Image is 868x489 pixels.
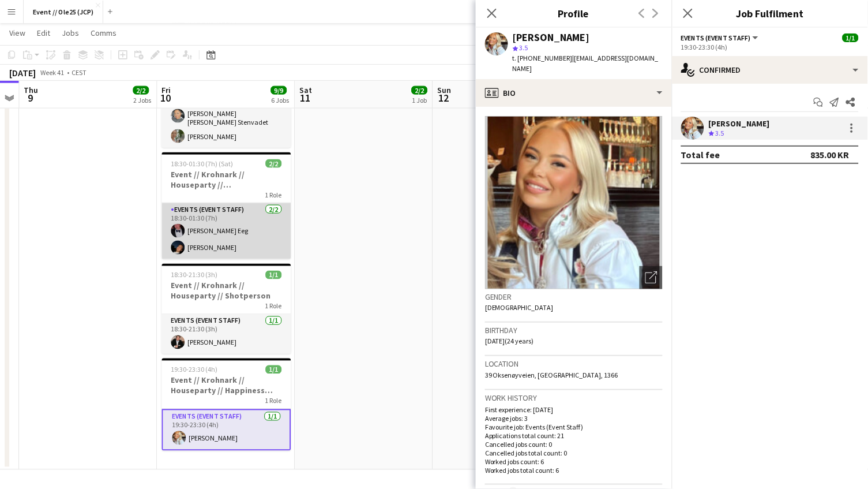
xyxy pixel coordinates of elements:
div: Confirmed [672,56,868,84]
h3: Event // Krohnark // Houseparty // [GEOGRAPHIC_DATA] [161,169,291,190]
app-card-role: Events (Event Staff)1/118:30-21:30 (3h)[PERSON_NAME] [161,315,291,354]
app-card-role: Events (Event Staff)2/218:30-01:30 (7h)[PERSON_NAME] [PERSON_NAME] Stenvadet[PERSON_NAME] [161,88,291,148]
div: Open photos pop-in [640,266,663,289]
span: 18:30-21:30 (3h) [171,271,217,279]
div: Bio [476,79,672,107]
span: Thu [24,85,38,95]
span: 9/9 [270,86,287,95]
span: [DATE] (24 years) [485,337,534,345]
span: 12 [435,91,451,104]
div: [PERSON_NAME] [513,32,590,43]
app-card-role: Events (Event Staff)2/218:30-01:30 (7h)[PERSON_NAME] Eeg[PERSON_NAME] [161,203,291,259]
button: Events (Event Staff) [681,33,760,42]
div: 19:30-23:30 (4h) [681,43,859,51]
p: First experience: [DATE] [485,405,663,414]
p: Average jobs: 3 [485,414,663,423]
span: 11 [298,91,312,104]
span: | [EMAIL_ADDRESS][DOMAIN_NAME] [513,54,659,73]
span: 9 [22,91,38,104]
app-card-role: Events (Event Staff)1/119:30-23:30 (4h)[PERSON_NAME] [161,409,291,451]
span: Sun [437,85,451,95]
span: 1/1 [265,271,281,279]
span: Fri [161,85,171,95]
h3: Gender [485,292,663,302]
span: 1/1 [265,365,281,374]
a: Edit [32,25,55,40]
span: 2/2 [411,86,427,95]
h3: Job Fulfilment [672,6,868,21]
span: 1 Role [265,302,281,311]
img: Crew avatar or photo [485,116,663,289]
span: Comms [91,28,117,38]
span: 10 [160,91,171,104]
span: Jobs [62,28,79,38]
span: 39 Oksenøyveien, [GEOGRAPHIC_DATA], 1366 [485,371,618,379]
span: 1 Role [265,191,281,199]
div: [DATE] [9,67,36,79]
p: Cancelled jobs total count: 0 [485,449,663,457]
app-job-card: 18:30-01:30 (7h) (Sat)2/2Event // Krohnark // Houseparty // [GEOGRAPHIC_DATA]1 RoleEvents (Event ... [161,152,291,259]
app-job-card: 18:30-21:30 (3h)1/1Event // Krohnark // Houseparty // Shotperson1 RoleEvents (Event Staff)1/118:3... [161,264,291,354]
div: 6 Jobs [271,96,289,104]
h3: Profile [476,6,672,21]
app-job-card: 19:30-23:30 (4h)1/1Event // Krohnark // Houseparty // Happiness nurse1 RoleEvents (Event Staff)1/... [161,359,291,451]
div: 1 Job [412,96,427,104]
p: Applications total count: 21 [485,431,663,440]
span: 3.5 [520,43,528,52]
span: Edit [37,28,50,38]
div: Total fee [681,149,720,160]
a: View [5,25,30,40]
h3: Location [485,359,663,369]
p: Worked jobs total count: 6 [485,466,663,475]
span: Sat [299,85,312,95]
div: CEST [72,68,87,77]
span: 2/2 [133,86,149,95]
span: 18:30-01:30 (7h) (Sat) [171,159,233,168]
span: 2/2 [265,159,281,168]
span: 19:30-23:30 (4h) [171,365,217,374]
span: Events (Event Staff) [681,33,751,42]
span: t. [PHONE_NUMBER] [513,54,573,62]
button: Event // Ole25 (JCP) [24,1,103,23]
span: View [9,28,25,38]
div: 2 Jobs [133,96,151,104]
span: Week 41 [38,68,67,77]
span: 1 Role [265,397,281,405]
h3: Event // Krohnark // Houseparty // Shotperson [161,281,291,301]
a: Comms [86,25,121,40]
span: [DEMOGRAPHIC_DATA] [485,303,554,312]
div: [PERSON_NAME] [709,118,770,129]
h3: Work history [485,393,663,403]
p: Favourite job: Events (Event Staff) [485,423,663,431]
h3: Birthday [485,325,663,335]
span: 1/1 [843,33,859,42]
span: 3.5 [716,129,724,137]
p: Cancelled jobs count: 0 [485,440,663,449]
p: Worked jobs count: 6 [485,457,663,466]
h3: Event // Krohnark // Houseparty // Happiness nurse [161,375,291,396]
div: 835.00 KR [811,149,850,160]
a: Jobs [57,25,84,40]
